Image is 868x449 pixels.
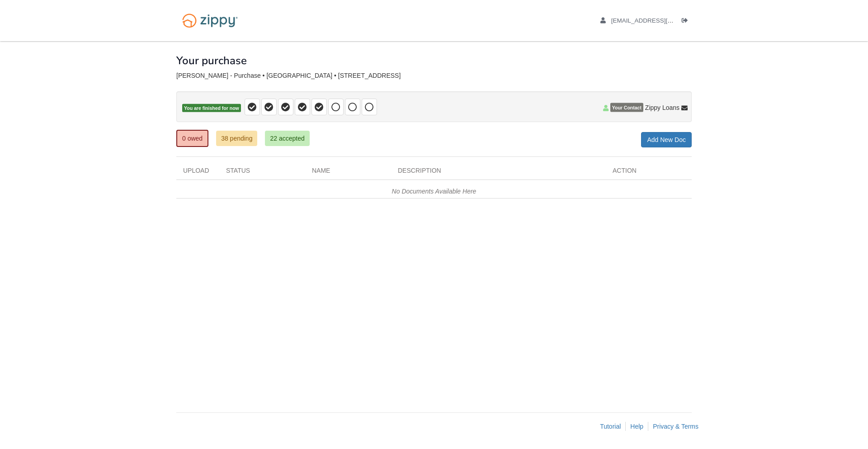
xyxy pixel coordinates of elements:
[641,132,692,147] a: Add New Doc
[600,17,715,26] a: edit profile
[176,9,244,32] img: Logo
[265,131,309,146] a: 22 accepted
[305,166,391,180] div: Name
[176,166,219,180] div: Upload
[606,166,692,180] div: Action
[176,130,208,147] a: 0 owed
[600,423,621,430] a: Tutorial
[216,131,257,146] a: 38 pending
[392,188,476,195] em: No Documents Available Here
[682,17,692,26] a: Log out
[176,55,247,66] h1: Your purchase
[611,17,715,24] span: brittanynolan30@gmail.com
[610,103,643,112] span: Your Contact
[182,104,241,113] span: You are finished for now
[645,103,679,112] span: Zippy Loans
[391,166,606,180] div: Description
[219,166,305,180] div: Status
[653,423,698,430] a: Privacy & Terms
[630,423,643,430] a: Help
[176,72,692,80] div: [PERSON_NAME] - Purchase • [GEOGRAPHIC_DATA] • [STREET_ADDRESS]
